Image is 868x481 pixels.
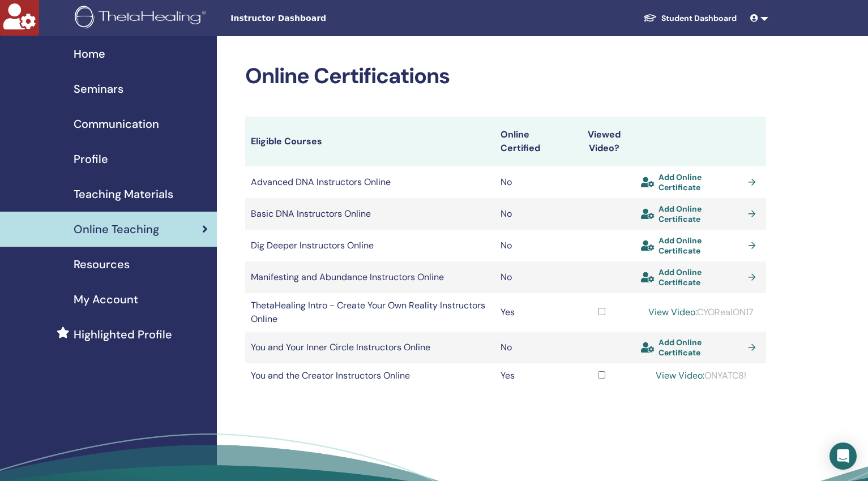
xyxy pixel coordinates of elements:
td: ThetaHealing Intro - Create Your Own Reality Instructors Online [245,293,495,332]
a: View Video: [656,370,704,381]
span: Add Online Certificate [659,235,743,256]
td: Yes [495,363,567,388]
td: No [495,230,567,261]
img: graduation-cap-white.svg [643,13,657,23]
a: Add Online Certificate [641,172,760,192]
a: Add Online Certificate [641,337,760,358]
a: Add Online Certificate [641,235,760,256]
a: View Video: [648,306,697,318]
td: No [495,261,567,293]
span: Home [74,45,105,62]
span: My Account [74,291,138,308]
span: Profile [74,151,108,168]
th: Online Certified [495,117,567,166]
a: Add Online Certificate [641,204,760,224]
span: Online Teaching [74,221,159,238]
td: You and Your Inner Circle Instructors Online [245,332,495,363]
td: You and the Creator Instructors Online [245,363,495,388]
span: Add Online Certificate [659,267,743,287]
span: Communication [74,115,159,132]
th: Viewed Video? [568,117,635,166]
th: Eligible Courses [245,117,495,166]
td: Yes [495,293,567,332]
td: No [495,198,567,230]
td: Dig Deeper Instructors Online [245,230,495,261]
span: Instructor Dashboard [230,12,400,24]
span: Add Online Certificate [659,337,743,358]
a: Student Dashboard [634,8,746,29]
span: Resources [74,256,130,273]
span: Add Online Certificate [659,204,743,224]
img: logo.png [75,6,210,31]
a: Add Online Certificate [641,267,760,287]
span: Highlighted Profile [74,326,172,343]
h2: Online Certifications [245,63,766,89]
div: Open Intercom Messenger [829,443,857,470]
span: Teaching Materials [74,186,173,203]
td: Manifesting and Abundance Instructors Online [245,261,495,293]
div: ONYATC8! [641,369,760,383]
span: Add Online Certificate [659,172,743,192]
td: No [495,332,567,363]
span: Seminars [74,80,123,97]
td: No [495,166,567,198]
div: CYORealON17 [641,306,760,319]
td: Basic DNA Instructors Online [245,198,495,230]
td: Advanced DNA Instructors Online [245,166,495,198]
